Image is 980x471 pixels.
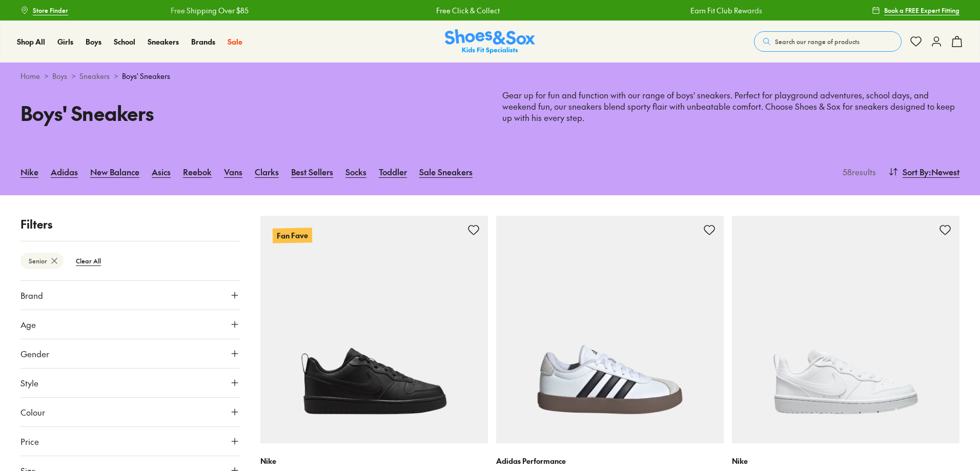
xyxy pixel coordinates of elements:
[52,71,67,81] a: Boys
[21,398,240,426] button: Colour
[114,36,135,47] a: School
[21,347,49,360] span: Gender
[57,36,73,47] a: Girls
[839,166,876,178] p: 58 results
[224,160,242,183] a: Vans
[21,377,38,389] span: Style
[169,5,247,16] a: Free Shipping Over $85
[33,6,68,15] span: Store Finder
[152,160,171,183] a: Asics
[21,368,240,397] button: Style
[21,71,959,81] div: > > >
[273,228,312,243] p: Fan Fave
[86,36,101,47] a: Boys
[888,160,959,183] button: Sort By:Newest
[21,339,240,368] button: Gender
[21,1,68,19] a: Store Finder
[903,166,929,178] span: Sort By
[435,5,498,16] a: Free Click & Collect
[183,160,212,183] a: Reebok
[884,6,959,15] span: Book a FREE Expert Fitting
[79,71,110,81] a: Sneakers
[445,29,535,54] a: Shoes & Sox
[68,252,109,270] btn: Clear All
[929,166,959,178] span: : Newest
[51,160,78,183] a: Adidas
[90,160,139,183] a: New Balance
[21,289,43,301] span: Brand
[21,98,478,128] h1: Boys' Sneakers
[754,31,902,52] button: Search our range of products
[496,456,724,466] p: Adidas Performance
[255,160,279,183] a: Clarks
[379,160,407,183] a: Toddler
[21,318,36,331] span: Age
[21,71,40,81] a: Home
[191,36,215,47] a: Brands
[689,5,761,16] a: Earn Fit Club Rewards
[732,456,959,466] p: Nike
[419,160,473,183] a: Sale Sneakers
[21,435,39,447] span: Price
[21,281,240,310] button: Brand
[148,36,179,47] a: Sneakers
[21,310,240,339] button: Age
[21,253,64,269] btn: Senior
[345,160,366,183] a: Socks
[260,456,488,466] p: Nike
[291,160,333,183] a: Best Sellers
[445,29,535,54] img: SNS_Logo_Responsive.svg
[21,406,45,418] span: Colour
[21,216,240,233] p: Filters
[21,427,240,456] button: Price
[21,160,38,183] a: Nike
[502,90,959,124] p: Gear up for fun and function with our range of boys' sneakers. Perfect for playground adventures,...
[872,1,959,19] a: Book a FREE Expert Fitting
[775,37,860,46] span: Search our range of products
[260,216,488,443] a: Fan Fave
[17,36,45,47] a: Shop All
[228,36,242,47] a: Sale
[122,71,170,81] span: Boys' Sneakers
